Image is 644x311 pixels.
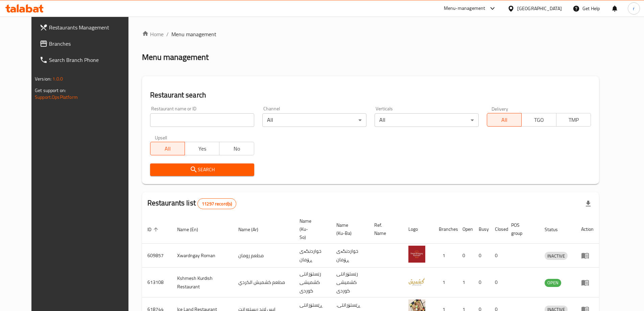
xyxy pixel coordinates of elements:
[185,142,219,155] button: Yes
[294,268,331,297] td: رێستۆرانتی کشمیشى كوردى
[238,225,267,234] span: Name (Ar)
[490,268,506,297] td: 0
[142,52,209,63] h2: Menu management
[408,246,425,263] img: Xwardngay Roman
[433,215,457,244] th: Branches
[473,244,490,268] td: 0
[517,5,562,12] div: [GEOGRAPHIC_DATA]
[457,244,473,268] td: 0
[233,244,294,268] td: مطعم رومان
[198,201,236,207] span: 11297 record(s)
[222,144,251,154] span: No
[142,268,172,297] td: 613108
[142,244,172,268] td: 609857
[150,90,591,100] h2: Restaurant search
[331,268,369,297] td: رێستۆرانتی کشمیشى كوردى
[581,251,594,260] div: Menu
[150,142,185,155] button: All
[35,93,78,102] a: Support.OpsPlatform
[336,221,361,237] span: Name (Ku-Ba)
[490,244,506,268] td: 0
[171,30,216,38] span: Menu management
[142,30,599,38] nav: breadcrumb
[576,215,599,244] th: Action
[580,196,596,212] div: Export file
[633,5,635,12] span: r
[581,279,594,287] div: Menu
[487,113,522,127] button: All
[444,4,485,13] div: Menu-management
[490,115,519,125] span: All
[177,225,207,234] span: Name (En)
[524,115,553,125] span: TGO
[49,40,134,48] span: Branches
[545,279,561,287] span: OPEN
[559,115,588,125] span: TMP
[153,144,182,154] span: All
[457,268,473,297] td: 1
[556,113,591,127] button: TMP
[34,36,139,52] a: Branches
[433,268,457,297] td: 1
[147,198,237,209] h2: Restaurants list
[166,30,169,38] li: /
[545,279,561,287] div: OPEN
[34,19,139,36] a: Restaurants Management
[35,74,51,83] span: Version:
[142,30,164,38] a: Home
[52,74,63,83] span: 1.0.0
[521,113,556,127] button: TGO
[511,221,531,237] span: POS group
[374,221,395,237] span: Ref. Name
[156,165,249,174] span: Search
[375,113,479,127] div: All
[172,268,233,297] td: Kshmesh Kurdish Restaurant
[331,244,369,268] td: خواردنگەی ڕۆمان
[545,225,567,234] span: Status
[545,252,568,260] span: INACTIVE
[188,144,217,154] span: Yes
[473,268,490,297] td: 0
[473,215,490,244] th: Busy
[294,244,331,268] td: خواردنگەی ڕۆمان
[219,142,254,155] button: No
[155,135,167,140] label: Upsell
[492,106,508,111] label: Delivery
[490,215,506,244] th: Closed
[403,215,433,244] th: Logo
[35,86,66,95] span: Get support on:
[197,198,236,209] div: Total records count
[49,23,134,31] span: Restaurants Management
[408,273,425,290] img: Kshmesh Kurdish Restaurant
[49,56,134,64] span: Search Branch Phone
[433,244,457,268] td: 1
[262,113,366,127] div: All
[150,163,254,176] button: Search
[150,113,254,127] input: Search for restaurant name or ID..
[457,215,473,244] th: Open
[233,268,294,297] td: مطعم كشميش الكردي
[172,244,233,268] td: Xwardngay Roman
[300,217,323,241] span: Name (Ku-So)
[147,225,160,234] span: ID
[34,52,139,68] a: Search Branch Phone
